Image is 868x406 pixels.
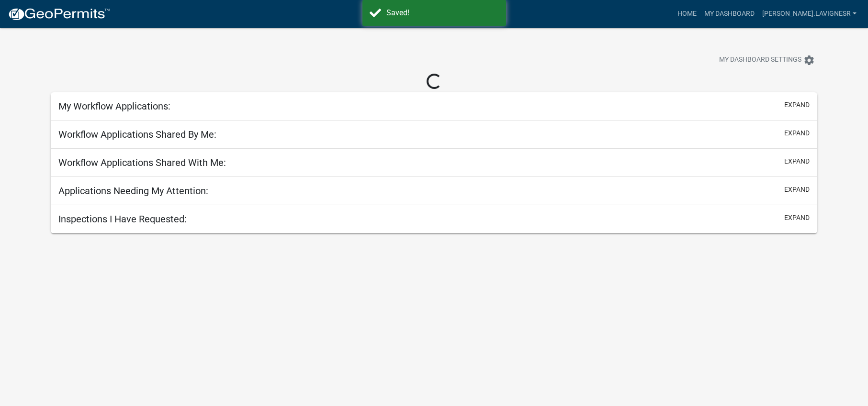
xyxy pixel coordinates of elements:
h5: Applications Needing My Attention: [58,185,208,197]
button: expand [784,156,810,166]
span: My Dashboard Settings [719,55,801,66]
a: Home [674,5,700,23]
h5: My Workflow Applications: [58,100,170,112]
button: expand [784,128,810,138]
a: My Dashboard [700,5,758,23]
button: My Dashboard Settingssettings [711,51,823,69]
button: expand [784,213,810,223]
button: expand [784,100,810,110]
h5: Workflow Applications Shared By Me: [58,129,216,140]
div: Saved! [386,7,499,19]
h5: Workflow Applications Shared With Me: [58,157,226,168]
i: settings [803,55,815,66]
a: [PERSON_NAME].lavignesr [758,5,860,23]
h5: Inspections I Have Requested: [58,213,187,225]
button: expand [784,185,810,195]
